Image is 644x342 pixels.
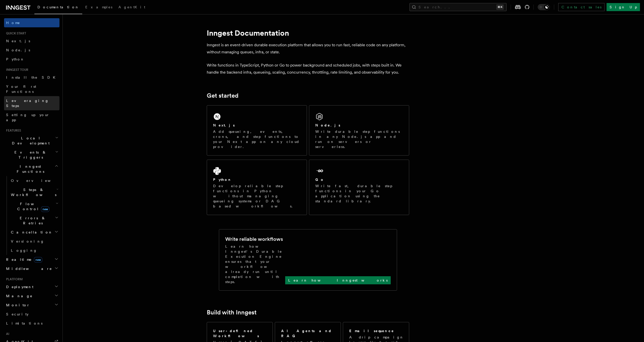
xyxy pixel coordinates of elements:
[34,2,82,14] a: Documentation
[6,57,25,61] span: Python
[6,84,36,94] span: Your first Functions
[4,176,59,255] div: Inngest Functions
[309,160,409,215] a: GoWrite fast, durable step functions in your Go application using the standard library.
[607,3,640,11] a: Sign Up
[9,228,59,237] button: Cancellation
[4,134,59,148] button: Local Development
[315,123,340,128] h2: Node.js
[4,303,30,308] span: Monitor
[225,244,285,284] p: Learn how Inngest's Durable Execution Engine ensures that your workflow already run until complet...
[82,2,115,14] a: Examples
[4,148,59,162] button: Events & Triggers
[9,230,53,235] span: Cancellation
[6,39,30,43] span: Next.js
[9,201,56,211] span: Flow Control
[11,239,44,243] span: Versioning
[118,5,145,9] span: AgentKit
[4,150,55,160] span: Events & Triggers
[213,328,266,338] h2: User-defined Workflows
[4,257,42,262] span: Realtime
[4,332,9,336] span: AI
[9,246,59,255] a: Logging
[207,41,409,56] p: Inngest is an event-driven durable execution platform that allows you to run fast, reliable code ...
[4,31,26,35] span: Quick start
[4,96,59,110] a: Leveraging Steps
[207,28,409,37] h1: Inngest Documentation
[207,105,307,156] a: Next.jsAdd queueing, events, crons, and step functions to your Next app on any cloud provider.
[4,36,59,46] a: Next.js
[558,3,605,11] a: Contact sales
[6,113,50,122] span: Setting up your app
[207,309,257,316] a: Build with Inngest
[9,213,59,228] button: Errors & Retries
[4,129,21,133] span: Features
[213,177,232,182] h2: Python
[6,75,58,79] span: Install the SDK
[11,248,37,252] span: Logging
[4,82,59,96] a: Your first Functions
[4,301,59,310] button: Monitor
[225,236,283,243] h2: Write reliable workflows
[538,4,550,10] button: Toggle dark mode
[9,216,55,226] span: Errors & Retries
[4,136,55,146] span: Local Development
[4,293,33,298] span: Manage
[288,278,388,283] p: Learn how Inngest works
[4,291,59,301] button: Manage
[9,199,59,213] button: Flow Controlnew
[309,105,409,156] a: Node.jsWrite durable step functions in any Node.js app and run on servers or serverless.
[4,110,59,124] a: Setting up your app
[34,257,42,263] span: new
[9,237,59,246] a: Versioning
[207,160,307,215] a: PythonDevelop reliable step functions in Python without managing queueing systems or DAG based wo...
[409,3,507,11] button: Search...⌘K
[115,2,148,14] a: AgentKit
[285,276,391,284] a: Learn how Inngest works
[4,319,59,328] a: Limitations
[4,73,59,82] a: Install the SDK
[37,5,79,9] span: Documentation
[315,129,403,149] p: Write durable step functions in any Node.js app and run on servers or serverless.
[349,328,394,333] h2: Email sequence
[4,255,59,264] button: Realtimenew
[213,123,235,128] h2: Next.js
[4,277,23,281] span: Platform
[9,187,56,197] span: Steps & Workflows
[4,284,33,289] span: Deployment
[6,99,49,108] span: Leveraging Steps
[207,62,409,76] p: Write functions in TypeScript, Python or Go to power background and scheduled jobs, with steps bu...
[4,266,52,271] span: Middleware
[4,264,59,273] button: Middleware
[315,183,403,204] p: Write fast, durable step functions in your Go application using the standard library.
[4,55,59,64] a: Python
[6,20,20,25] span: Home
[6,312,29,316] span: Security
[4,18,59,27] a: Home
[9,185,59,199] button: Steps & Workflows
[4,282,59,291] button: Deployment
[85,5,112,9] span: Examples
[207,92,238,99] a: Get started
[213,183,301,209] p: Develop reliable step functions in Python without managing queueing systems or DAG based workflows.
[6,48,30,52] span: Node.js
[281,328,335,338] h2: AI Agents and RAG
[4,164,55,174] span: Inngest Functions
[4,68,28,72] span: Inngest tour
[496,5,504,10] kbd: ⌘K
[213,129,301,149] p: Add queueing, events, crons, and step functions to your Next app on any cloud provider.
[4,310,59,319] a: Security
[41,206,49,212] span: new
[6,321,43,325] span: Limitations
[4,46,59,55] a: Node.js
[4,162,59,176] button: Inngest Functions
[9,176,59,185] a: Overview
[11,179,63,183] span: Overview
[315,177,324,182] h2: Go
